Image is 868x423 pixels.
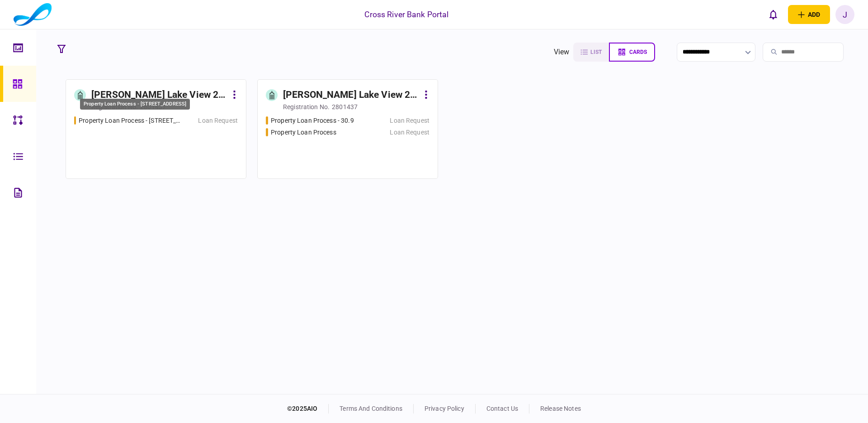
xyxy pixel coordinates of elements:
[554,47,570,58] div: view
[14,3,52,26] img: client company logo
[283,102,330,111] div: registration no.
[835,5,854,24] button: J
[271,128,336,137] div: Property Loan Process
[390,128,429,137] div: Loan Request
[629,49,647,55] span: cards
[364,9,448,20] div: Cross River Bank Portal
[390,116,429,125] div: Loan Request
[332,102,358,111] div: 2801437
[540,405,581,412] a: release notes
[271,116,354,125] div: Property Loan Process - 30.9
[91,88,227,102] div: [PERSON_NAME] Lake View 2 LLLC
[486,405,518,412] a: contact us
[609,43,655,62] button: cards
[590,49,602,55] span: list
[764,5,783,24] button: open notifications list
[340,405,402,412] a: terms and conditions
[80,99,190,110] div: Property Loan Process - [STREET_ADDRESS]
[283,88,419,102] div: [PERSON_NAME] Lake View 2 LLC
[287,404,329,413] div: © 2025 AIO
[198,116,238,125] div: Loan Request
[425,405,464,412] a: privacy policy
[788,5,830,24] button: open adding identity options
[257,79,438,179] a: [PERSON_NAME] Lake View 2 LLCregistration no.2801437Property Loan Process - 30.9Loan RequestPrope...
[79,116,184,125] div: Property Loan Process - 1235 Main Street
[573,43,609,62] button: list
[66,79,246,179] a: [PERSON_NAME] Lake View 2 LLLCregistration no.2801437Property Loan Process - 1235 Main StreetLoan...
